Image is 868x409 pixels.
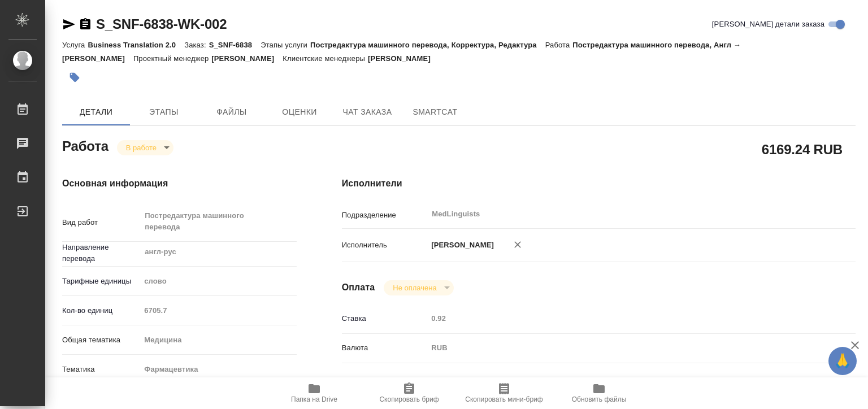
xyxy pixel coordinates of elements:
input: Пустое поле [427,310,813,327]
p: Кол-во единиц [62,305,140,316]
p: Постредактура машинного перевода, Корректура, Редактура [310,41,545,49]
p: [PERSON_NAME] [368,54,439,63]
span: SmartCat [408,105,462,119]
p: [PERSON_NAME] [427,240,494,251]
h4: Основная информация [62,177,297,190]
p: Этапы услуги [261,41,310,49]
span: 🙏 [833,349,852,373]
h2: Работа [62,135,108,155]
p: S_SNF-6838 [209,41,261,49]
h4: Исполнители [342,177,856,190]
p: Услуга [62,41,88,49]
div: Медицина [140,330,296,350]
button: Папка на Drive [267,377,362,409]
p: Общая тематика [62,334,140,346]
p: [PERSON_NAME] [211,54,283,63]
span: Скопировать мини-бриф [465,395,542,403]
button: Скопировать ссылку для ЯМессенджера [62,18,76,31]
p: Вид работ [62,217,140,228]
p: Валюта [342,342,428,354]
div: В работе [384,280,453,295]
button: Не оплачена [389,283,440,293]
div: RUB [427,338,813,358]
span: Чат заказа [340,105,394,119]
span: Оценки [272,105,327,119]
div: слово [140,272,296,291]
p: Ставка [342,313,428,324]
p: Работа [545,41,573,49]
h2: 6169.24 RUB [762,140,843,159]
p: Заказ: [184,41,209,49]
input: Пустое поле [140,302,296,319]
span: Файлы [205,105,259,119]
span: Скопировать бриф [379,395,439,403]
button: Добавить тэг [62,65,87,90]
button: В работе [123,143,160,153]
span: Этапы [137,105,191,119]
p: Направление перевода [62,242,140,264]
a: S_SNF-6838-WK-002 [96,16,227,32]
button: Удалить исполнителя [505,232,530,257]
span: Детали [69,105,123,119]
span: Обновить файлы [572,395,627,403]
p: Тематика [62,364,140,375]
button: Скопировать ссылку [79,18,92,31]
p: Подразделение [342,210,428,221]
button: 🙏 [828,347,857,375]
h4: Оплата [342,281,375,294]
p: Исполнитель [342,240,428,251]
p: Тарифные единицы [62,276,140,287]
p: Business Translation 2.0 [88,41,184,49]
p: Проектный менеджер [133,54,211,63]
p: Клиентские менеджеры [283,54,368,63]
div: Фармацевтика [140,360,296,379]
div: В работе [117,140,173,155]
button: Обновить файлы [552,377,646,409]
button: Скопировать мини-бриф [457,377,552,409]
span: Папка на Drive [291,395,337,403]
span: [PERSON_NAME] детали заказа [712,19,824,30]
button: Скопировать бриф [362,377,457,409]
